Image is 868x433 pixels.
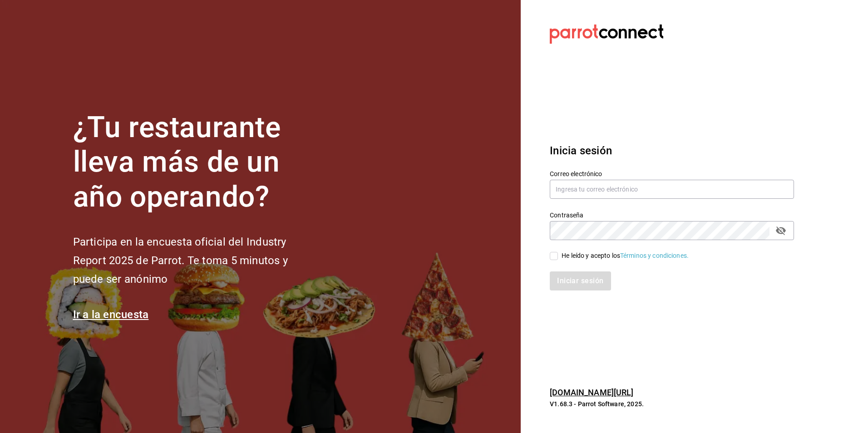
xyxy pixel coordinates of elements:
label: Correo electrónico [550,170,794,177]
button: passwordField [773,223,789,238]
p: V1.68.3 - Parrot Software, 2025. [550,399,794,408]
label: Contraseña [550,212,794,218]
a: [DOMAIN_NAME][URL] [550,388,633,397]
a: Ir a la encuesta [73,308,149,321]
div: He leído y acepto los [562,251,689,261]
a: Términos y condiciones. [620,252,689,259]
input: Ingresa tu correo electrónico [550,180,794,199]
h1: ¿Tu restaurante lleva más de un año operando? [73,110,318,215]
h3: Inicia sesión [550,143,794,159]
h2: Participa en la encuesta oficial del Industry Report 2025 de Parrot. Te toma 5 minutos y puede se... [73,233,318,288]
